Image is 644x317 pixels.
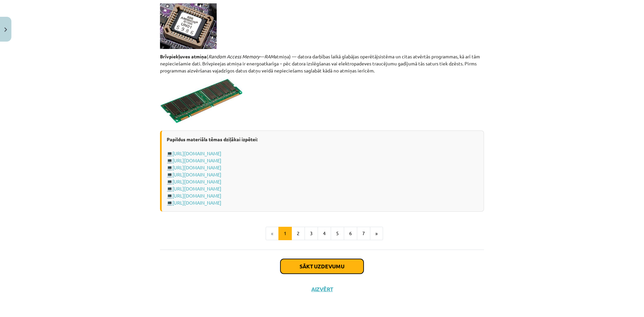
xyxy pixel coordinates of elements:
button: 4 [318,227,331,240]
img: icon-close-lesson-0947bae3869378f0d4975bcd49f059093ad1ed9edebbc8119c70593378902aed.svg [4,28,7,32]
button: 3 [305,227,318,240]
button: 7 [357,227,370,240]
em: RAM [264,53,274,59]
button: Aizvērt [309,286,335,293]
a: [URL][DOMAIN_NAME] [172,150,221,156]
button: 5 [331,227,344,240]
p: ( — atmiņa) — datora darbības laikā glabājas operētājsistēma un citas atvērtās programmas, kā arī... [160,53,484,74]
em: Random Access Memory [208,53,260,59]
button: 6 [344,227,357,240]
button: 1 [278,227,292,240]
a: [URL][DOMAIN_NAME] [172,171,221,177]
strong: Brīvpiekļuves atmiņa [160,53,207,59]
div: 💻 💻 💻 💻 💻 💻 💻 💻 [160,130,484,212]
a: [URL][DOMAIN_NAME] [172,157,221,163]
button: » [370,227,383,240]
strong: Papildus materiāls tēmas dziļākai izpētei: [167,136,258,142]
button: 2 [291,227,305,240]
a: [URL][DOMAIN_NAME] [172,186,221,192]
a: [URL][DOMAIN_NAME] [172,200,221,206]
button: Sākt uzdevumu [280,259,364,274]
a: [URL][DOMAIN_NAME] [172,164,221,170]
a: [URL][DOMAIN_NAME] [172,193,221,199]
a: [URL][DOMAIN_NAME] [172,178,221,184]
nav: Page navigation example [160,227,484,240]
